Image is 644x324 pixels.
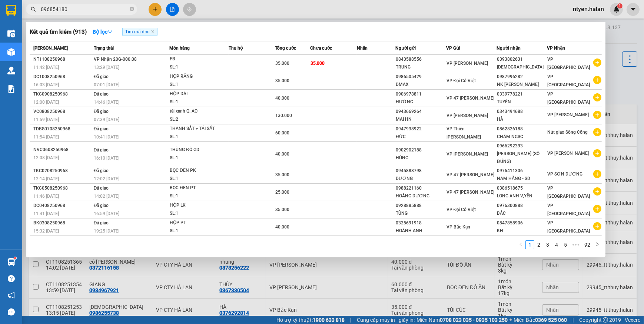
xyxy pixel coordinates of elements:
[30,28,87,36] h3: Kết quả tìm kiếm ( 913 )
[170,63,225,71] div: SL: 1
[547,112,589,117] span: VP [PERSON_NAME]
[94,203,109,208] span: Đã giao
[33,82,59,87] span: 16:03 [DATE]
[170,125,225,133] div: THANH SẮT + TẢI SẮT
[276,61,290,66] span: 35.000
[170,210,225,218] div: SL: 1
[396,175,445,183] div: DƯƠNG
[552,241,561,249] a: 4
[547,186,590,199] span: VP [GEOGRAPHIC_DATA]
[94,74,109,79] span: Đã giao
[357,46,368,51] span: Nhãn
[525,240,534,249] li: 1
[547,220,590,234] span: VP [GEOGRAPHIC_DATA]
[447,126,481,140] span: VP Thiên [PERSON_NAME]
[593,222,601,230] span: plus-circle
[94,156,119,161] span: 16:10 [DATE]
[396,73,445,81] div: 0986505429
[94,194,119,199] span: 14:02 [DATE]
[570,240,582,249] li: Next 5 Pages
[396,125,445,133] div: 0947938922
[130,7,134,11] span: close-circle
[6,5,16,16] img: logo-vxr
[170,175,225,183] div: SL: 1
[593,59,601,67] span: plus-circle
[526,241,534,249] a: 1
[396,154,445,162] div: HÙNG
[276,78,290,83] span: 35.000
[396,90,445,98] div: 0906978811
[593,205,601,213] span: plus-circle
[130,6,134,13] span: close-circle
[547,151,589,156] span: VP [PERSON_NAME]
[33,73,92,81] div: DC1008250968
[33,219,92,227] div: BK0308250968
[497,133,547,141] div: CHÂM NGSC
[8,308,15,315] span: message
[396,184,445,192] div: 0988221160
[276,96,290,101] span: 40.000
[497,192,547,200] div: LONG ANH V,YÊN
[33,134,59,140] span: 11:54 [DATE]
[547,171,582,177] span: VP SƠN DƯƠNG
[497,73,547,81] div: 0987996282
[170,184,225,192] div: BỌC ĐEN PT
[14,257,16,259] sup: 1
[547,130,588,135] span: Nút giao Sông Công
[8,275,15,282] span: question-circle
[33,56,92,63] div: NT1108250968
[94,100,119,105] span: 14:46 [DATE]
[170,107,225,116] div: tải xanh Q. AO
[170,201,225,210] div: HỘP LK
[547,46,565,51] span: VP Nhận
[276,151,290,157] span: 40.000
[310,46,332,51] span: Chưa cước
[94,109,109,114] span: Đã giao
[497,184,547,192] div: 0386518675
[170,167,225,175] div: BỌC ĐEN PK
[447,61,488,66] span: VP [PERSON_NAME]
[497,56,547,63] div: 0393802631
[170,219,225,227] div: HỘP PT
[447,190,494,195] span: VP 47 [PERSON_NAME]
[94,176,119,181] span: 12:02 [DATE]
[169,46,190,51] span: Món hàng
[593,240,602,249] button: right
[94,228,119,234] span: 19:25 [DATE]
[94,220,109,226] span: Đã giao
[33,117,59,122] span: 11:59 [DATE]
[170,146,225,154] div: THÙNG ĐỒ GD
[311,61,325,66] span: 35.000
[497,219,547,227] div: 0847858906
[396,167,445,175] div: 0945888798
[447,172,494,177] span: VP 47 [PERSON_NAME]
[396,116,445,123] div: MAI HN
[122,28,157,36] span: Tìm mã đơn
[447,78,476,83] span: VP Đại Cồ Việt
[170,116,225,124] div: SL: 2
[497,167,547,175] div: 0976411306
[593,111,601,119] span: plus-circle
[8,292,15,299] span: notification
[593,149,601,157] span: plus-circle
[170,133,225,141] div: SL: 1
[396,63,445,71] div: TRUNG
[534,240,543,249] li: 2
[582,241,592,249] a: 92
[552,240,561,249] li: 4
[275,46,296,51] span: Tổng cước
[396,108,445,116] div: 0943669264
[276,207,290,212] span: 35.000
[497,46,521,51] span: Người nhận
[33,65,59,70] span: 11:42 [DATE]
[497,98,547,106] div: TUYÊN
[7,85,15,93] img: solution-icon
[497,108,547,116] div: 0343494688
[570,240,582,249] span: •••
[396,202,445,210] div: 0928885888
[31,7,36,12] span: search
[33,108,92,116] div: VC0808250968
[170,154,225,162] div: SL: 1
[41,5,128,13] input: Tìm tên, số ĐT hoặc mã đơn
[547,91,590,105] span: VP [GEOGRAPHIC_DATA]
